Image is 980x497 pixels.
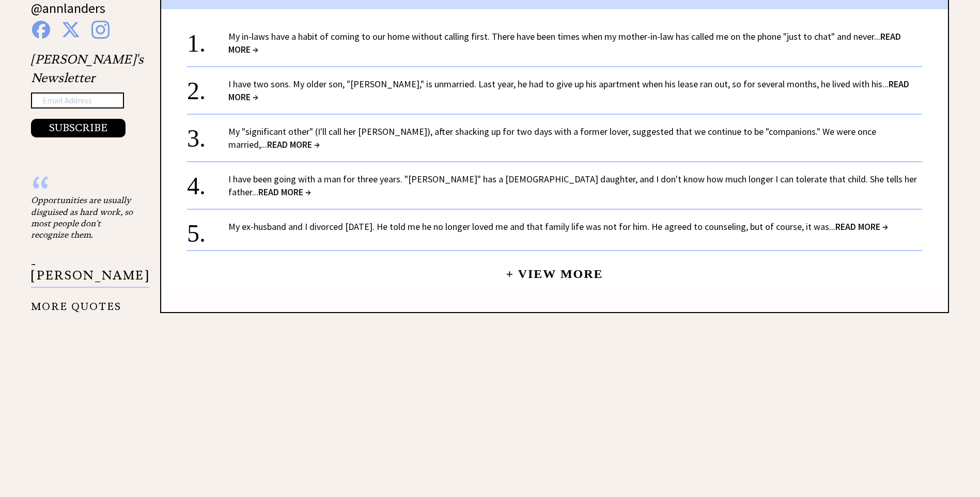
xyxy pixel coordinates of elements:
[228,78,909,103] a: I have two sons. My older son, "[PERSON_NAME]," is unmarried. Last year, he had to give up his ap...
[187,77,228,97] div: 2.
[31,258,149,288] p: - [PERSON_NAME]
[228,30,901,55] span: READ MORE →
[258,186,311,198] span: READ MORE →
[187,220,228,239] div: 5.
[31,184,134,194] div: “
[31,194,134,241] div: Opportunities are usually disguised as hard work, so most people don't recognize them.
[228,30,901,55] a: My in-laws have a habit of coming to our home without calling first. There have been times when m...
[228,126,876,150] a: My "significant other" (I'll call her [PERSON_NAME]), after shacking up for two days with a forme...
[31,92,124,109] input: Email Address
[228,173,917,198] a: I have been going with a man for three years. "[PERSON_NAME]" has a [DEMOGRAPHIC_DATA] daughter, ...
[31,119,126,137] button: SUBSCRIBE
[228,78,909,103] span: READ MORE →
[228,221,888,232] a: My ex-husband and I divorced [DATE]. He told me he no longer loved me and that family life was no...
[31,50,144,138] div: [PERSON_NAME]'s Newsletter
[506,258,603,281] a: + View More
[32,21,50,39] img: facebook%20blue.png
[61,21,80,39] img: x%20blue.png
[91,21,110,39] img: instagram%20blue.png
[835,221,888,232] span: READ MORE →
[187,173,228,192] div: 4.
[267,138,320,150] span: READ MORE →
[187,125,228,144] div: 3.
[31,292,121,313] a: MORE QUOTES
[187,30,228,49] div: 1.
